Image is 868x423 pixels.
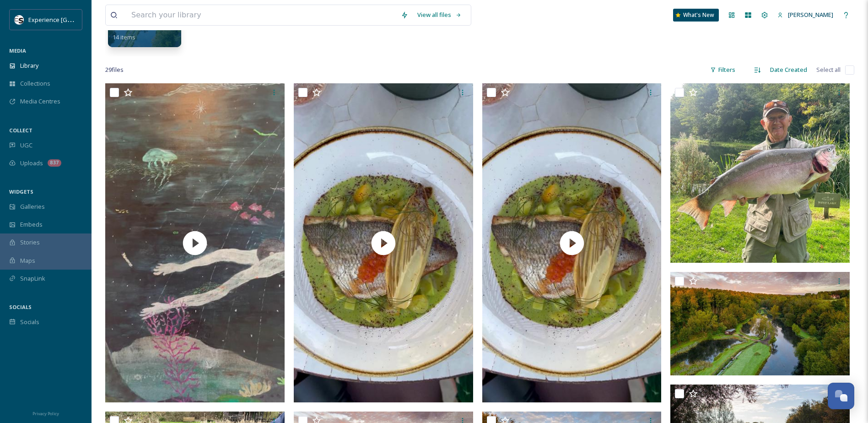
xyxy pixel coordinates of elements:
[828,383,854,409] button: Open Chat
[113,33,135,41] span: 14 items
[413,6,466,24] a: View all files
[105,83,285,402] img: thumbnail
[9,127,32,134] span: COLLECT
[766,61,812,79] div: Date Created
[670,272,850,375] img: Chalk Springs trout fishery (9).jpeg
[706,61,740,79] div: Filters
[773,6,838,24] a: [PERSON_NAME]
[20,79,50,88] span: Collections
[20,256,35,265] span: Maps
[294,83,473,402] img: thumbnail
[20,238,40,247] span: Stories
[9,188,33,195] span: WIDGETS
[788,11,833,19] span: [PERSON_NAME]
[20,97,60,106] span: Media Centres
[20,141,32,150] span: UGC
[28,15,119,24] span: Experience [GEOGRAPHIC_DATA]
[15,15,24,24] img: WSCC%20ES%20Socials%20Icon%20-%20Secondary%20-%20Black.jpg
[9,47,26,54] span: MEDIA
[20,318,39,326] span: Socials
[20,220,43,229] span: Embeds
[127,5,396,25] input: Search your library
[105,65,124,74] span: 29 file s
[32,411,59,417] span: Privacy Policy
[673,9,719,22] a: What's New
[20,159,43,168] span: Uploads
[9,304,32,310] span: SOCIALS
[20,61,38,70] span: Library
[816,65,841,74] span: Select all
[482,83,662,402] img: thumbnail
[20,274,45,283] span: SnapLink
[32,407,59,418] a: Privacy Policy
[48,159,61,167] div: 837
[20,202,45,211] span: Galleries
[670,83,850,263] img: Chalk Springs Trout Fishery (1).jpeg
